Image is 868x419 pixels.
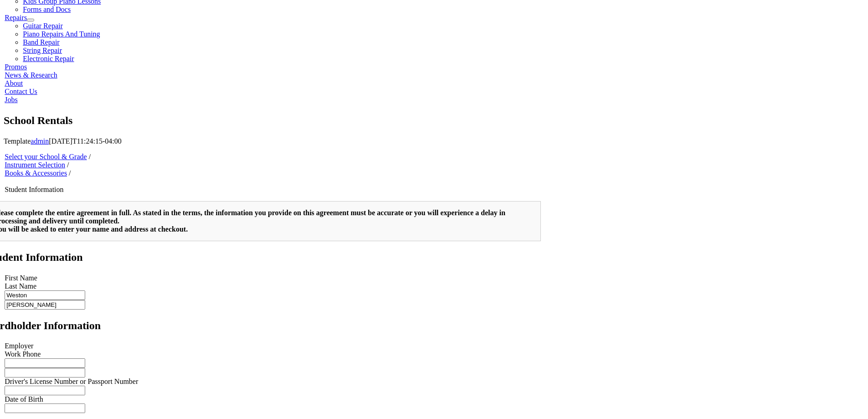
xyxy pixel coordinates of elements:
[27,19,34,21] button: Open submenu of Repairs
[5,14,27,21] a: Repairs
[5,161,65,169] a: Instrument Selection
[31,137,49,145] a: admin
[48,5,97,12] span: Document Outline
[4,88,551,162] a: Page 2
[67,161,69,169] span: /
[4,4,42,13] button: Thumbnails
[23,22,63,30] a: Guitar Repair
[5,274,541,282] li: First Name
[5,88,37,95] a: Contact Us
[23,55,74,62] a: Electronic Repair
[4,113,864,129] h1: School Rentals
[5,96,17,103] a: Jobs
[7,5,39,12] span: Thumbnails
[5,79,23,87] a: About
[102,4,143,13] button: Attachments
[4,137,31,145] span: Template
[44,4,100,13] button: Document Outline
[5,378,487,386] li: Driver's License Number or Passport Number
[5,282,541,290] li: Last Name
[5,63,27,71] a: Promos
[4,113,864,129] section: Page Title Bar
[106,5,139,12] span: Attachments
[89,153,91,160] span: /
[5,342,541,350] li: Employer
[5,153,87,160] a: Select your School & Grade
[69,169,71,177] span: /
[5,350,541,358] li: Work Phone
[4,13,551,88] a: Page 1
[23,5,71,13] a: Forms and Docs
[5,71,57,79] a: News & Research
[5,169,67,177] a: Books & Accessories
[5,186,541,194] li: Student Information
[23,38,59,46] a: Band Repair
[23,47,62,54] a: String Repair
[23,30,100,38] a: Piano Repairs And Tuning
[5,395,487,403] li: Date of Birth
[49,137,121,145] span: [DATE]T11:24:15-04:00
